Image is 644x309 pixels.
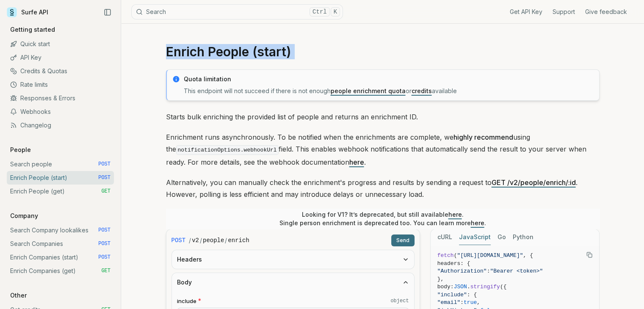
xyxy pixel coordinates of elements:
[7,251,114,264] a: Enrich Companies (start) POST
[500,284,507,290] span: ({
[471,219,484,226] a: here
[192,236,199,245] code: v2
[477,299,480,306] span: ,
[200,236,202,245] span: /
[7,223,114,237] a: Search Company lookalikes POST
[453,133,513,141] strong: highly recommend
[7,91,114,105] a: Responses & Errors
[98,240,111,247] span: POST
[510,8,542,16] a: Get API Key
[184,75,594,83] p: Quota limitation
[331,7,340,17] kbd: K
[7,237,114,251] a: Search Companies POST
[467,292,477,298] span: : {
[331,87,406,94] a: people enrichment quota
[7,78,114,91] a: Rate limits
[7,105,114,119] a: Webhooks
[172,273,414,292] button: Body
[310,7,330,17] kbd: Ctrl
[166,44,600,59] h1: Enrich People (start)
[487,268,490,274] span: :
[176,145,279,155] code: notificationOptions.webhookUrl
[454,252,457,259] span: (
[390,298,409,304] code: object
[437,260,470,267] span: headers: {
[412,87,432,94] a: credits
[166,111,600,123] p: Starts bulk enriching the provided list of people and returns an enrichment ID.
[184,87,594,95] p: This endpoint will not succeed if there is not enough or available
[203,236,224,245] code: people
[349,158,364,166] a: here
[7,119,114,132] a: Changelog
[498,229,506,245] button: Go
[7,157,114,171] a: Search people POST
[7,51,114,64] a: API Key
[391,235,415,246] button: Send
[437,229,452,245] button: cURL
[470,284,500,290] span: stringify
[583,248,596,261] button: Copy Text
[7,185,114,198] a: Enrich People (get) GET
[437,252,454,259] span: fetch
[585,8,627,16] a: Give feedback
[459,229,491,245] button: JavaScript
[98,227,111,234] span: POST
[177,297,196,305] span: include
[279,210,486,227] p: Looking for V1? It’s deprecated, but still available . Single person enrichment is deprecated too...
[448,211,462,218] a: here
[7,171,114,185] a: Enrich People (start) POST
[460,299,464,306] span: :
[101,188,111,195] span: GET
[225,236,227,245] span: /
[98,254,111,261] span: POST
[437,292,467,298] span: "include"
[7,37,114,51] a: Quick start
[172,250,414,269] button: Headers
[454,284,467,290] span: JSON
[492,178,576,187] a: GET /v2/people/enrich/:id
[166,131,600,168] p: Enrichment runs asynchronously. To be notified when the enrichments are complete, we using the fi...
[7,25,58,34] p: Getting started
[7,264,114,278] a: Enrich Companies (get) GET
[171,236,186,245] span: POST
[98,174,111,181] span: POST
[101,268,111,274] span: GET
[228,236,249,245] code: enrich
[437,276,444,282] span: },
[457,252,523,259] span: "[URL][DOMAIN_NAME]"
[437,284,454,290] span: body:
[523,252,533,259] span: , {
[513,229,533,245] button: Python
[7,64,114,78] a: Credits & Quotas
[189,236,191,245] span: /
[7,6,48,19] a: Surfe API
[98,161,111,168] span: POST
[437,299,461,306] span: "email"
[553,8,575,16] a: Support
[166,177,600,200] p: Alternatively, you can manually check the enrichment's progress and results by sending a request ...
[490,268,543,274] span: "Bearer <token>"
[7,291,30,300] p: Other
[131,4,343,19] button: SearchCtrlK
[7,146,34,154] p: People
[437,268,487,274] span: "Authorization"
[101,6,114,19] button: Collapse Sidebar
[464,299,477,306] span: true
[467,284,470,290] span: .
[7,212,41,220] p: Company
